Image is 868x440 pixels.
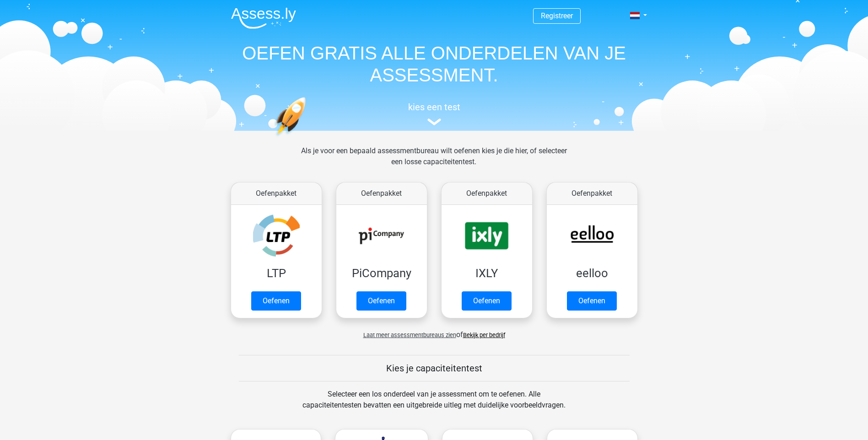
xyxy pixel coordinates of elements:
[294,389,574,422] div: Selecteer een los onderdeel van je assessment om te oefenen. Alle capaciteitentesten bevatten een...
[462,291,512,311] a: Oefenen
[224,102,645,113] h5: kies een test
[239,363,630,374] h5: Kies je capaciteitentest
[463,332,505,338] a: Bekijk per bedrijf
[356,291,406,311] a: Oefenen
[224,322,645,340] div: of
[427,118,441,125] img: assessment
[224,42,645,86] h1: OEFEN GRATIS ALLE ONDERDELEN VAN JE ASSESSMENT.
[363,332,456,338] span: Laat meer assessmentbureaus zien
[274,97,341,180] img: oefenen
[251,291,301,311] a: Oefenen
[541,11,573,20] a: Registreer
[294,145,574,178] div: Als je voor een bepaald assessmentbureau wilt oefenen kies je die hier, of selecteer een losse ca...
[567,291,617,311] a: Oefenen
[224,102,645,126] a: kies een test
[231,7,296,29] img: Assessly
